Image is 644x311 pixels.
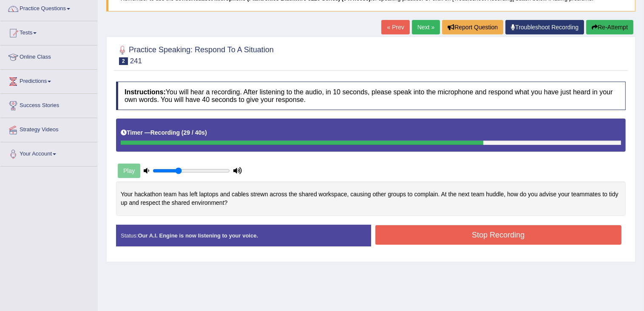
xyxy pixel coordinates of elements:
a: Online Class [0,45,97,67]
a: Next » [412,20,440,34]
small: 241 [130,57,142,65]
button: Re-Attempt [586,20,633,34]
span: 2 [119,57,128,65]
h5: Timer — [121,130,207,136]
h4: You will hear a recording. After listening to the audio, in 10 seconds, please speak into the mic... [116,82,626,110]
button: Stop Recording [375,225,622,245]
strong: Our A.I. Engine is now listening to your voice. [138,232,258,239]
button: Report Question [442,20,503,34]
h2: Practice Speaking: Respond To A Situation [116,44,274,65]
b: ) [205,129,207,136]
a: Your Account [0,142,97,164]
a: Tests [0,21,97,42]
div: Status: [116,225,371,246]
b: Recording [150,129,180,136]
a: Troubleshoot Recording [505,20,584,34]
a: Strategy Videos [0,118,97,139]
div: Your hackathon team has left laptops and cables strewn across the shared workspace, causing other... [116,181,626,216]
b: 29 / 40s [184,129,205,136]
b: Instructions: [125,88,166,96]
a: Predictions [0,70,97,91]
a: Success Stories [0,94,97,115]
a: « Prev [381,20,409,34]
b: ( [182,129,184,136]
